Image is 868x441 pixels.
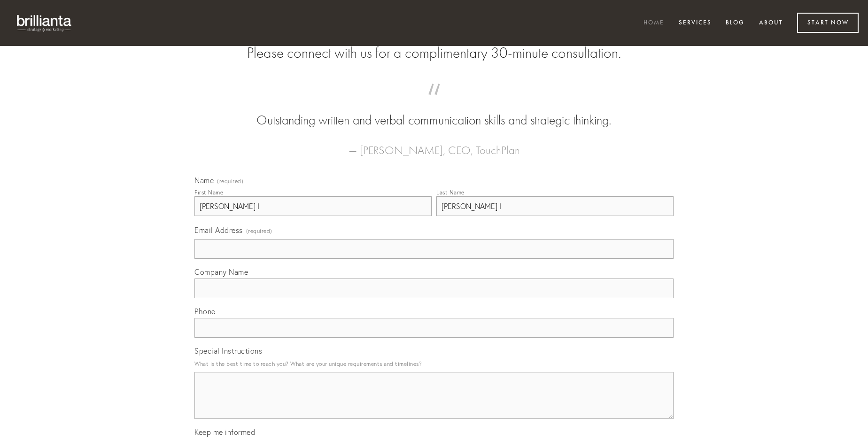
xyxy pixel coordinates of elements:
span: (required) [217,178,243,184]
div: First Name [194,189,223,196]
img: brillianta - research, strategy, marketing [9,9,80,37]
h2: Please connect with us for a complimentary 30-minute consultation. [194,44,674,62]
a: Blog [720,15,751,31]
span: Name [194,176,214,185]
p: What is the best time to reach you? What are your unique requirements and timelines? [194,357,674,370]
span: “ [209,93,659,111]
div: Last Name [436,189,465,196]
a: Home [637,15,670,31]
span: Special Instructions [194,346,262,356]
a: About [753,15,789,31]
span: Keep me informed [194,427,255,437]
a: Services [673,15,718,31]
a: Start Now [797,13,859,33]
blockquote: Outstanding written and verbal communication skills and strategic thinking. [209,93,659,130]
span: Email Address [194,225,243,235]
span: Phone [194,307,216,316]
span: Company Name [194,267,248,277]
figcaption: — [PERSON_NAME], CEO, TouchPlan [209,130,659,160]
span: (required) [246,224,272,237]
